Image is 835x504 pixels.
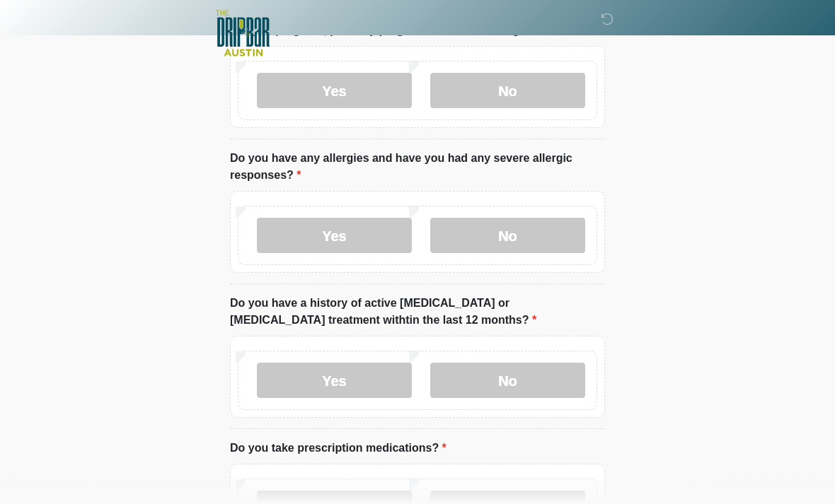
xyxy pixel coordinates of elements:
img: The DRIPBaR - Austin The Domain Logo [216,11,270,57]
label: No [430,74,585,109]
label: Yes [257,74,412,109]
label: Yes [257,218,412,254]
label: Do you have a history of active [MEDICAL_DATA] or [MEDICAL_DATA] treatment withtin the last 12 mo... [230,295,605,329]
label: No [430,363,585,399]
label: No [430,218,585,254]
label: Do you take prescription medications? [230,440,447,457]
label: Yes [257,363,412,399]
label: Do you have any allergies and have you had any severe allergic responses? [230,151,605,184]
